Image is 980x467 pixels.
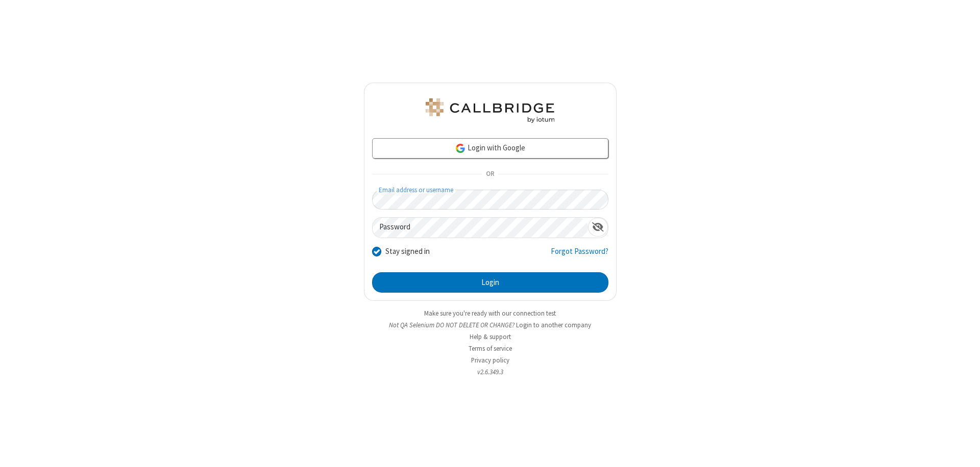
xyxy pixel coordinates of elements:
li: v2.6.349.3 [364,367,617,377]
a: Forgot Password? [551,246,608,265]
label: Stay signed in [385,246,430,257]
img: QA Selenium DO NOT DELETE OR CHANGE [424,98,556,123]
input: Password [373,218,588,238]
button: Login [372,272,608,293]
input: Email address or username [372,190,608,210]
img: google-icon.png [455,143,466,154]
li: Not QA Selenium DO NOT DELETE OR CHANGE? [364,320,617,330]
button: Login to another company [516,320,591,330]
a: Privacy policy [471,356,509,365]
a: Login with Google [372,138,608,159]
span: OR [482,167,498,181]
a: Terms of service [469,344,512,353]
a: Make sure you're ready with our connection test [424,309,556,318]
div: Show password [588,218,608,237]
a: Help & support [470,332,511,341]
iframe: Chat [954,440,972,460]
